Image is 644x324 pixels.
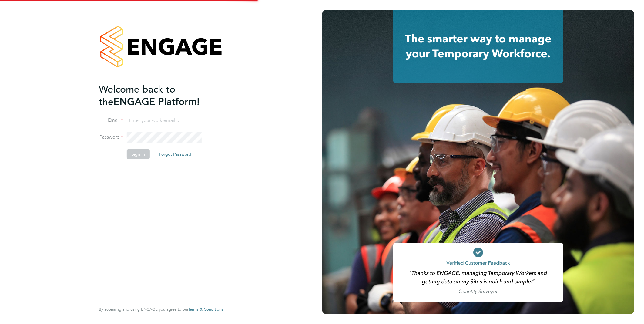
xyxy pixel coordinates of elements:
label: Password [99,134,123,140]
label: Email [99,117,123,123]
span: Welcome back to the [99,83,175,108]
h2: ENGAGE Platform! [99,83,217,108]
a: Terms & Conditions [188,307,223,312]
span: By accessing and using ENGAGE you agree to our [99,307,223,312]
span: Terms & Conditions [188,307,223,312]
button: Forgot Password [154,149,196,159]
input: Enter your work email... [127,115,202,126]
button: Sign In [127,149,150,159]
